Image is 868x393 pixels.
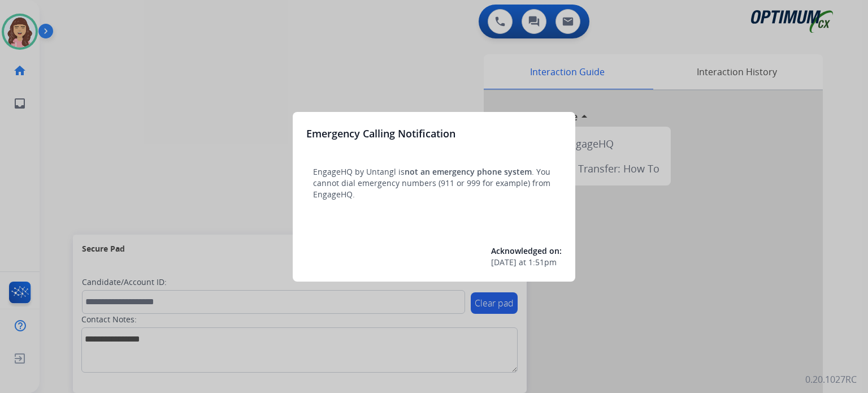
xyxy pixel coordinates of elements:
[405,166,532,177] span: not an emergency phone system
[313,166,555,200] p: EngageHQ by Untangl is . You cannot dial emergency numbers (911 or 999 for example) from EngageHQ.
[491,257,517,268] span: [DATE]
[491,257,562,268] div: at
[306,126,455,141] h3: Emergency Calling Notification
[491,245,562,256] span: Acknowledged on:
[805,373,857,386] p: 0.20.1027RC
[528,257,557,268] span: 1:51pm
